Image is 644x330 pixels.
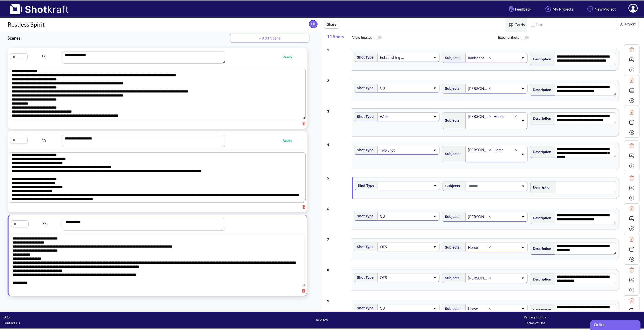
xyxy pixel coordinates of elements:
[327,75,349,83] div: 2
[467,275,489,281] div: [PERSON_NAME]
[46,223,47,226] span: 8
[628,129,635,136] img: Add Icon
[628,297,635,304] img: Trash Icon
[230,34,310,42] button: + Add Scene
[327,234,349,242] div: 7
[327,295,349,304] div: 9
[628,286,635,294] img: Add Icon
[355,181,374,190] span: Shot Type
[42,54,44,57] span: 5
[8,35,230,41] h3: Scenes
[327,173,349,181] div: 5
[283,54,297,60] span: Ready
[28,53,61,61] span: /
[467,244,489,251] div: Horse
[493,147,515,153] div: Horse
[531,183,551,191] span: Description
[467,113,489,120] div: [PERSON_NAME]
[628,194,635,202] img: Add Icon
[354,304,374,312] span: Shot Type
[590,319,641,330] iframe: chat widget
[43,221,45,224] span: 3
[352,32,498,43] span: View Images
[327,173,639,203] div: 5Shot TypeSubjectsDescriptionTrash IconExpand IconAdd Icon
[530,148,551,156] span: Description
[508,22,514,28] img: Card Icon
[442,84,459,93] span: Subjects
[327,31,352,44] span: 11 Shots
[628,215,635,222] img: Expand Icon
[442,305,459,313] span: Subjects
[540,2,577,16] a: My Projects
[354,243,374,251] span: Shot Type
[45,56,46,59] span: 8
[508,6,531,12] span: Feedback
[530,55,551,63] span: Description
[628,266,635,274] img: Trash Icon
[3,321,20,325] a: Contact Us
[3,315,10,319] a: FAQ
[42,137,44,140] span: 4
[467,55,489,61] div: landscape
[505,18,527,32] span: Cards
[467,85,489,92] div: [PERSON_NAME]
[354,273,374,282] span: Shot Type
[327,203,349,212] div: 6
[442,116,459,125] span: Subjects
[327,139,349,148] div: 4
[530,114,551,122] span: Description
[519,32,530,43] img: ToggleOff Icon
[354,146,374,154] span: Shot Type
[442,213,459,221] span: Subjects
[544,5,552,13] img: Home Icon
[443,182,460,190] span: Subjects
[628,235,635,243] img: Trash Icon
[530,244,551,253] span: Description
[354,53,374,62] span: Shot Type
[628,184,635,192] img: Expand Icon
[628,97,635,104] img: Add Icon
[508,5,515,13] img: Hand Icon
[354,113,374,121] span: Shot Type
[324,20,339,29] button: Share
[354,84,374,92] span: Shot Type
[628,174,635,182] img: Trash Icon
[379,305,405,312] div: CU
[619,21,625,28] img: Export Icon
[628,152,635,160] img: Expand Icon
[628,142,635,150] img: Trash Icon
[442,150,459,158] span: Subjects
[628,77,635,84] img: Trash Icon
[309,20,317,28] span: EB
[442,274,459,282] span: Subjects
[428,320,641,326] div: Terms of Use
[530,306,551,314] span: Description
[428,314,641,320] div: Privacy Policy
[498,32,644,43] span: Expand Shots
[628,119,635,126] img: Expand Icon
[327,44,349,53] div: 1
[467,147,489,153] div: [PERSON_NAME]
[379,274,405,281] div: OTS
[628,162,635,170] img: Add Icon
[467,213,489,220] div: [PERSON_NAME]
[379,147,405,154] div: Two Shot
[379,85,405,91] div: CU
[29,220,62,228] span: /
[379,244,405,250] div: OTS
[530,275,551,283] span: Description
[527,18,545,32] span: List
[586,5,594,13] img: Add Icon
[530,85,551,94] span: Description
[628,307,635,314] img: Expand Icon
[45,140,46,143] span: 8
[467,305,489,312] div: Horse
[530,214,551,222] span: Description
[628,246,635,253] img: Expand Icon
[616,20,638,29] button: Export
[628,56,635,64] img: Expand Icon
[283,137,297,143] span: Ready
[379,54,405,61] div: Establishing shot
[327,265,349,273] div: 8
